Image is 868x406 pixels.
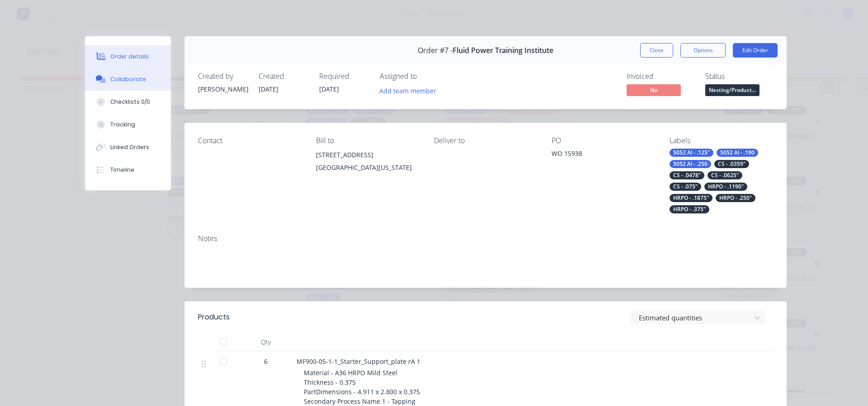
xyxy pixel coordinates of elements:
div: Invoiced [627,72,694,81]
div: Bill to [316,136,420,145]
div: Labels [670,136,773,145]
button: Nesting/Product... [705,84,759,98]
div: Deliver to [434,136,538,145]
div: [PERSON_NAME] [198,84,248,94]
div: [STREET_ADDRESS] [316,149,420,161]
span: MF900-05-1-1_Starter_Support_plate rA 1 [297,357,420,366]
div: Created by [198,72,248,81]
div: Checklists 0/0 [110,98,150,106]
div: Required [319,72,369,81]
div: HRPO - .250" [716,194,755,202]
button: Edit Order [733,43,778,58]
div: [STREET_ADDRESS][GEOGRAPHIC_DATA][US_STATE] [316,149,420,178]
div: HRPO - .1875" [670,194,712,202]
div: Tracking [110,121,135,129]
button: Checklists 0/0 [85,91,171,113]
span: 6 [264,357,268,366]
div: Assigned to [380,72,470,81]
span: Fluid Power Training Institute [453,46,553,55]
div: Products [198,312,230,323]
div: 5052 Al - .250 [670,160,711,168]
div: CS - .0359" [714,160,749,168]
div: Contact [198,136,302,145]
button: Close [640,43,673,58]
button: Add team member [380,84,441,97]
div: Order details [110,53,149,61]
div: WO 15938 [552,149,655,161]
button: Linked Orders [85,136,171,159]
div: Linked Orders [110,143,149,151]
div: Status [705,72,773,81]
span: No [627,84,681,96]
div: Collaborate [110,75,146,83]
span: [DATE] [319,85,339,93]
button: Add team member [375,84,441,97]
span: [DATE] [259,85,278,93]
span: Nesting/Product... [705,84,759,96]
button: Tracking [85,113,171,136]
div: CS - .0625" [708,171,742,179]
button: Options [680,43,726,58]
div: Timeline [110,166,134,174]
div: HRPO - .375" [670,205,709,213]
div: [GEOGRAPHIC_DATA][US_STATE] [316,161,420,174]
div: 5052 Al - .190 [717,149,758,157]
div: PO [552,136,655,145]
div: Notes [198,234,773,243]
div: Qty [239,333,293,351]
div: 5052 Al - .125" [670,149,713,157]
button: Timeline [85,159,171,181]
div: CS - .0478" [670,171,704,179]
button: Order details [85,45,171,68]
div: HRPO - .1190" [704,183,747,191]
button: Collaborate [85,68,171,91]
div: Created [259,72,308,81]
div: CS - .075" [670,183,701,191]
span: Order #7 - [418,46,453,55]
